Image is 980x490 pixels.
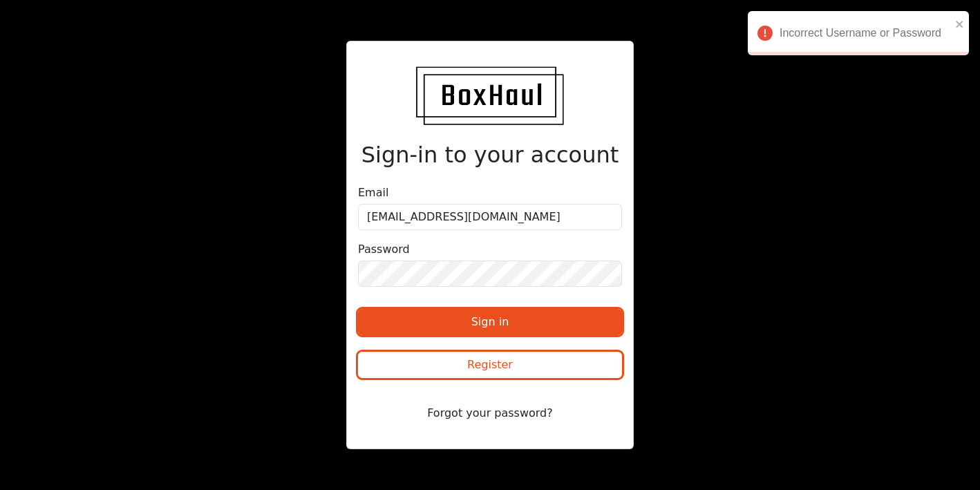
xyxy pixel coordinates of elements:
h2: Sign-in to your account [358,142,622,168]
button: Register [358,352,622,378]
div: Incorrect Username or Password [748,11,969,55]
label: Email [358,185,388,201]
a: Register [358,361,622,374]
button: close [955,15,965,32]
button: Forgot your password? [358,400,622,426]
a: Forgot your password? [358,406,622,420]
img: BoxHaul [416,66,564,125]
button: Sign in [358,309,622,335]
label: Password [358,241,410,258]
